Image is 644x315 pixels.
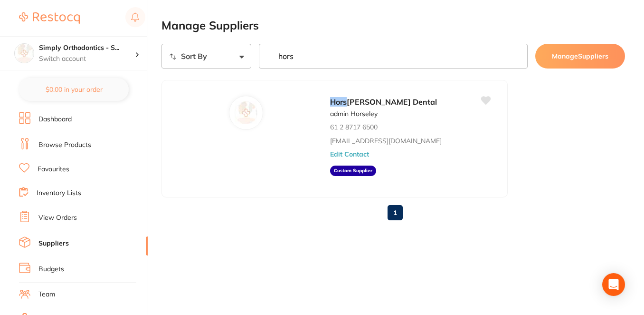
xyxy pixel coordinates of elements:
p: admin Horseley [330,110,378,118]
a: Dashboard [38,115,72,124]
img: Simply Orthodontics - Sunbury [15,44,34,63]
em: Hors [330,97,347,107]
span: [PERSON_NAME] Dental [347,97,437,107]
a: Suppliers [38,239,69,248]
p: Switch account [39,54,135,64]
a: 1 [388,203,403,222]
a: Inventory Lists [37,188,81,198]
a: Restocq Logo [19,7,80,29]
a: [EMAIL_ADDRESS][DOMAIN_NAME] [330,137,442,145]
input: Search Suppliers [259,44,528,69]
a: Budgets [38,265,64,274]
a: Favourites [38,165,69,174]
a: Team [38,290,55,299]
p: 61 2 8717 6500 [330,123,378,131]
h2: Manage Suppliers [161,19,625,32]
a: View Orders [38,213,77,223]
div: Open Intercom Messenger [602,273,625,296]
a: Browse Products [38,140,91,150]
button: $0.00 in your order [19,78,129,101]
img: Restocq Logo [19,12,80,24]
img: Horseley Dental [235,101,257,124]
h4: Simply Orthodontics - Sunbury [39,43,135,53]
button: Edit Contact [330,150,369,158]
aside: Custom Supplier [330,166,376,176]
button: ManageSuppliers [535,44,625,69]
